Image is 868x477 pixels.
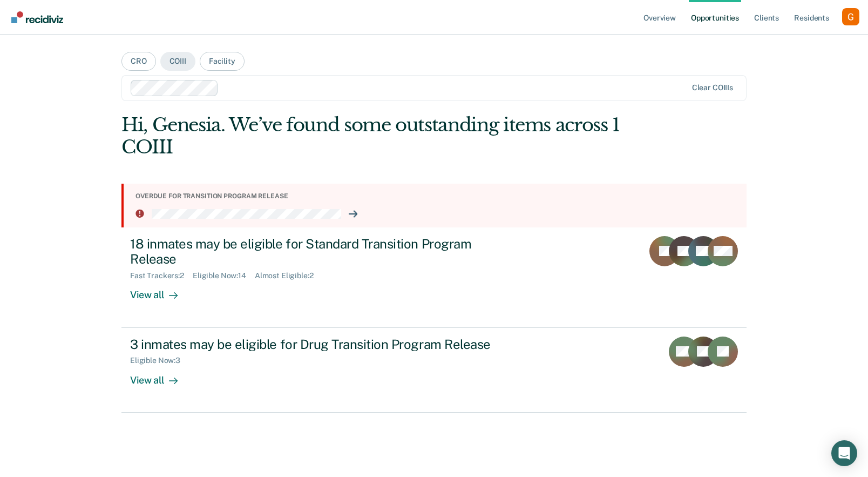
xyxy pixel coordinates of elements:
a: 3 inmates may be eligible for Drug Transition Program ReleaseEligible Now:3View all [121,328,747,413]
div: 3 inmates may be eligible for Drug Transition Program Release [130,337,509,352]
div: View all [130,365,191,386]
div: View all [130,280,191,301]
div: Fast Trackers : 2 [130,271,193,280]
button: Profile dropdown button [842,8,859,25]
div: 18 inmates may be eligible for Standard Transition Program Release [130,236,509,267]
div: Open Intercom Messenger [831,440,857,466]
div: Eligible Now : 3 [130,356,189,365]
div: Eligible Now : 14 [193,271,255,280]
button: CRO [121,52,156,71]
div: Overdue for transition program release [135,192,738,200]
div: Hi, Genesia. We’ve found some outstanding items across 1 COIII [121,114,621,158]
img: Recidiviz [11,11,63,23]
button: Facility [200,52,245,71]
div: Almost Eligible : 2 [255,271,322,280]
div: Clear COIIIs [692,83,733,92]
button: COIII [160,52,195,71]
a: 18 inmates may be eligible for Standard Transition Program ReleaseFast Trackers:2Eligible Now:14A... [121,227,747,328]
